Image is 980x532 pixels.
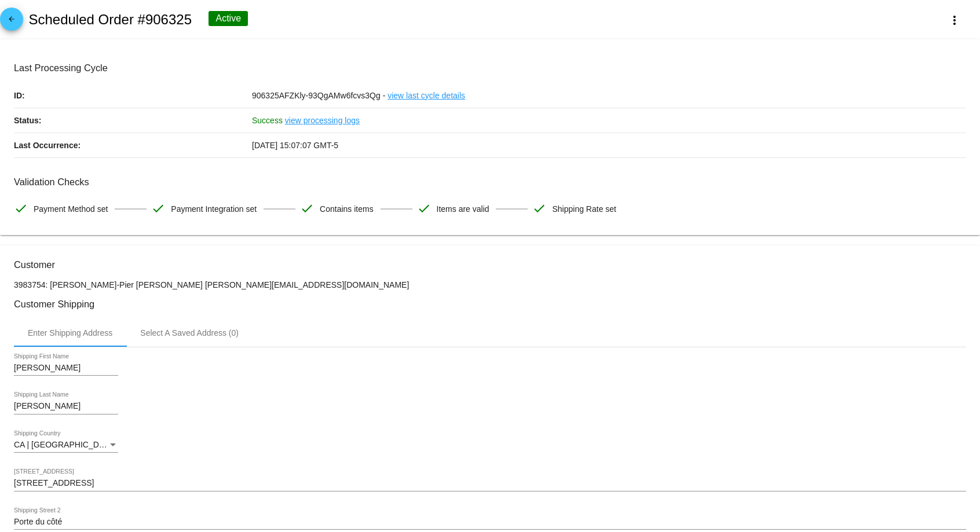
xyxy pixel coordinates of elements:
[14,364,118,373] input: Shipping First Name
[437,197,489,221] span: Items are valid
[252,91,385,100] span: 906325AFZKly-93QgAMw6fcvs3Qg -
[14,299,966,310] h3: Customer Shipping
[320,197,374,221] span: Contains items
[300,201,314,215] mat-icon: check
[252,116,283,125] span: Success
[14,83,252,108] p: ID:
[387,83,465,108] a: view last cycle details
[171,197,257,221] span: Payment Integration set
[14,63,966,74] h3: Last Processing Cycle
[14,402,118,411] input: Shipping Last Name
[5,15,19,29] mat-icon: arrow_back
[285,108,360,133] a: view processing logs
[14,259,966,270] h3: Customer
[948,13,961,27] mat-icon: more_vert
[28,12,192,28] h2: Scheduled Order #906325
[14,441,118,450] mat-select: Shipping Country
[532,201,546,215] mat-icon: check
[209,11,248,26] div: Active
[14,280,966,289] p: 3983754: [PERSON_NAME]-Pier [PERSON_NAME] [PERSON_NAME][EMAIL_ADDRESS][DOMAIN_NAME]
[14,177,966,188] h3: Validation Checks
[14,479,966,488] input: Shipping Street 1
[417,201,431,215] mat-icon: check
[14,108,252,133] p: Status:
[14,440,116,449] span: CA | [GEOGRAPHIC_DATA]
[14,518,966,527] input: Shipping Street 2
[14,201,28,215] mat-icon: check
[552,197,616,221] span: Shipping Rate set
[28,328,112,337] div: Enter Shipping Address
[151,201,165,215] mat-icon: check
[14,133,252,157] p: Last Occurrence:
[140,328,239,337] div: Select A Saved Address (0)
[252,141,338,150] span: [DATE] 15:07:07 GMT-5
[34,197,108,221] span: Payment Method set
